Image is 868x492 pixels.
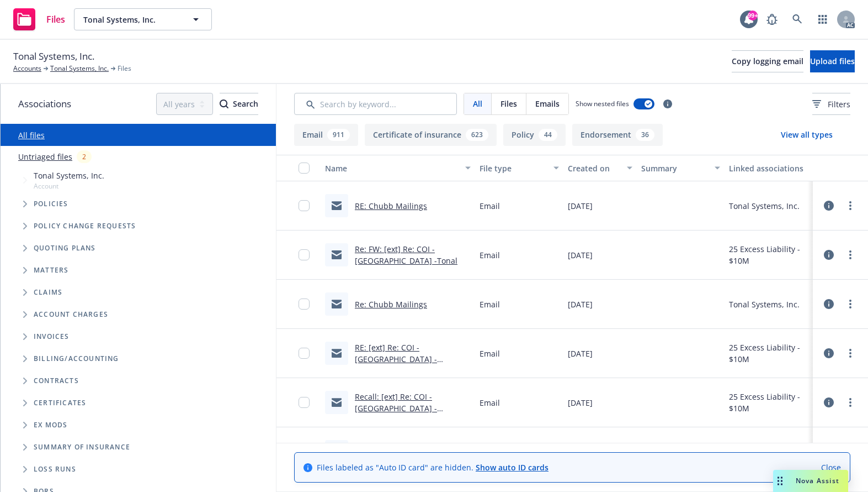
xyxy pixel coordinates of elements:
[568,397,593,409] span: [DATE]
[563,155,637,181] button: Created on
[299,163,310,174] input: Select all
[299,299,310,310] input: Toggle Row Selected
[34,223,136,229] span: Policy change requests
[729,342,808,365] div: 25 Excess Liability - $10M
[480,299,500,310] span: Email
[77,150,92,163] div: 2
[729,299,800,310] div: Tonal Systems, Inc.
[480,163,547,174] div: File type
[317,462,549,473] span: Files labeled as "Auto ID card" are hidden.
[748,11,758,20] div: 99+
[761,8,783,30] a: Report a Bug
[568,200,593,212] span: [DATE]
[725,155,813,181] button: Linked associations
[46,15,65,24] span: Files
[355,201,427,211] a: RE: Chubb Mailings
[34,378,79,384] span: Contracts
[810,56,855,66] span: Upload files
[34,400,86,406] span: Certificates
[773,470,848,492] button: Nova Assist
[355,391,437,425] a: Recall: [ext] Re: COI - [GEOGRAPHIC_DATA] -[GEOGRAPHIC_DATA]
[844,248,857,261] a: more
[641,163,709,174] div: Summary
[466,129,488,141] div: 623
[299,348,310,359] input: Toggle Row Selected
[355,244,457,266] a: Re: FW: [ext] Re: COI - [GEOGRAPHIC_DATA] -Tonal
[636,129,654,141] div: 36
[299,200,310,211] input: Toggle Row Selected
[786,8,808,30] a: Search
[539,129,557,141] div: 44
[321,155,475,181] button: Name
[572,124,663,146] button: Endorsement
[294,124,358,146] button: Email
[568,348,593,359] span: [DATE]
[220,100,228,108] svg: Search
[34,245,96,252] span: Quoting plans
[810,50,855,72] button: Upload files
[220,93,258,115] button: SearchSearch
[74,8,212,30] button: Tonal Systems, Inc.
[535,98,560,109] span: Emails
[299,249,310,260] input: Toggle Row Selected
[637,155,725,181] button: Summary
[299,397,310,408] input: Toggle Row Selected
[50,64,109,74] a: Tonal Systems, Inc.
[796,476,839,485] span: Nova Assist
[729,200,800,212] div: Tonal Systems, Inc.
[821,462,841,473] a: Close
[729,440,808,463] div: 25 Excess Liability - $10M
[355,441,437,474] a: FW: [ext] Re: COI - [GEOGRAPHIC_DATA] -[GEOGRAPHIC_DATA]
[844,199,857,212] a: more
[812,93,850,115] button: Filters
[732,50,803,72] button: Copy logging email
[34,422,67,428] span: Ex Mods
[1,168,276,348] div: Tree Example
[83,14,179,25] span: Tonal Systems, Inc.
[763,124,850,146] button: View all types
[34,267,68,274] span: Matters
[480,348,500,359] span: Email
[844,396,857,409] a: more
[355,299,427,310] a: Re: Chubb Mailings
[327,129,350,141] div: 911
[34,181,104,191] span: Account
[18,151,72,163] a: Untriaged files
[34,466,76,473] span: Loss Runs
[34,201,68,207] span: Policies
[500,98,517,109] span: Files
[812,98,850,110] span: Filters
[844,347,857,360] a: more
[480,200,500,212] span: Email
[844,297,857,311] a: more
[13,49,94,64] span: Tonal Systems, Inc.
[729,163,808,174] div: Linked associations
[729,391,808,414] div: 25 Excess Liability - $10M
[828,98,850,110] span: Filters
[34,444,130,451] span: Summary of insurance
[34,289,62,296] span: Claims
[473,98,482,109] span: All
[365,124,497,146] button: Certificate of insurance
[34,170,104,181] span: Tonal Systems, Inc.
[568,249,593,261] span: [DATE]
[475,155,563,181] button: File type
[480,397,500,409] span: Email
[576,99,629,108] span: Show nested files
[325,163,459,174] div: Name
[13,64,41,74] a: Accounts
[732,56,803,66] span: Copy logging email
[34,333,70,340] span: Invoices
[34,311,108,318] span: Account charges
[294,93,457,115] input: Search by keyword...
[812,8,834,30] a: Switch app
[480,249,500,261] span: Email
[355,342,437,376] a: RE: [ext] Re: COI - [GEOGRAPHIC_DATA] -[GEOGRAPHIC_DATA]
[568,163,620,174] div: Created on
[568,299,593,310] span: [DATE]
[773,470,787,492] div: Drag to move
[503,124,566,146] button: Policy
[118,64,131,74] span: Files
[9,4,70,35] a: Files
[729,243,808,266] div: 25 Excess Liability - $10M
